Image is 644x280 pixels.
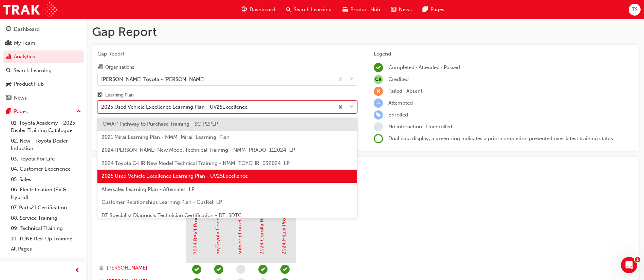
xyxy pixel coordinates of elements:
[76,107,81,116] span: up-icon
[388,76,409,82] span: Credited
[242,5,247,14] span: guage-icon
[417,3,450,17] a: pages-iconPages
[8,213,84,223] a: 08. Service Training
[258,265,268,274] span: learningRecordVerb_PASS-icon
[281,3,337,17] a: search-iconSearch Learning
[350,6,380,14] span: Product Hub
[349,75,354,84] span: down-icon
[192,265,201,274] span: learningRecordVerb_PASS-icon
[286,5,291,14] span: search-icon
[374,75,383,84] span: null-icon
[97,92,103,99] span: learningplan-icon
[236,265,245,274] span: learningRecordVerb_NONE-icon
[8,185,84,202] a: 06. Electrification (EV & Hybrid)
[102,147,295,153] span: 2024 [PERSON_NAME] New Model Technical Training - NMM_PRADO_112024_LP
[6,95,11,101] span: news-icon
[6,109,11,115] span: pages-icon
[3,50,84,63] a: Analytics
[3,92,84,104] a: News
[632,6,638,14] span: TS
[102,199,222,205] span: Customer Relationships Learning Plan - CusRel_LP
[6,81,11,87] span: car-icon
[192,188,199,255] a: 2024 RAV4 Product Training
[3,22,84,105] button: DashboardMy TeamAnalyticsSearch LearningProduct HubNews
[97,64,103,70] span: organisation-icon
[14,25,40,33] div: Dashboard
[621,257,637,273] iframe: Intercom live chat
[14,39,35,47] div: My Team
[374,122,383,131] span: learningRecordVerb_NONE-icon
[214,265,223,274] span: learningRecordVerb_COMPLETE-icon
[388,135,614,142] span: Dual data display; a green ring indicates a prior completion presented over latest training status.
[3,78,84,90] a: Product Hub
[629,4,641,16] button: TS
[99,264,179,272] a: [PERSON_NAME]
[8,174,84,185] a: 05. Sales
[388,124,452,130] span: No interaction · Unenrolled
[337,3,386,17] a: car-iconProduct Hub
[294,6,332,14] span: Search Learning
[8,154,84,164] a: 03. Toyota For Life
[102,134,229,140] span: 2021 Mirai Learning Plan - NMM_Mirai_Learning_Plan
[102,212,242,218] span: DT Specialist Diagnosis Technician Certification - DT_SDTC
[105,92,134,99] div: Learning Plan
[101,103,247,111] div: 2025 Used Vehicle Excellence Learning Plan - UV25Excellence
[105,64,134,71] div: Organisations
[349,103,354,111] span: down-icon
[3,64,84,77] a: Search Learning
[280,265,290,274] span: learningRecordVerb_COMPLETE-icon
[3,2,57,17] img: Trak
[250,6,275,14] span: Dashboard
[374,99,383,108] span: learningRecordVerb_ATTEMPT-icon
[102,173,248,179] span: 2025 Used Vehicle Excellence Learning Plan - UV25Excellence
[374,63,383,72] span: learningRecordVerb_COMPLETE-icon
[3,23,84,36] a: Dashboard
[388,64,460,70] span: Completed · Attended · Passed
[374,110,383,120] span: learningRecordVerb_ENROLL-icon
[6,68,11,74] span: search-icon
[107,264,147,272] span: [PERSON_NAME]
[102,186,195,192] span: Aftersales Learning Plan - Aftersales_LP
[374,87,383,96] span: learningRecordVerb_FAIL-icon
[399,6,412,14] span: News
[388,112,408,118] span: Enrolled
[75,266,80,275] span: prev-icon
[391,5,396,14] span: news-icon
[6,40,11,46] span: people-icon
[102,160,290,166] span: 2024 Toyota C-HR New Model Technical Training - NMM_TOYCHR_032024_LP
[8,202,84,213] a: 07. Parts21 Certification
[102,121,218,127] span: 'OWAF' Pathway to Purchase Training - SC-P2PLP
[6,26,11,33] span: guage-icon
[97,50,357,58] span: Gap Report
[8,136,84,154] a: 02. New - Toyota Dealer Induction
[14,108,28,115] div: Pages
[423,5,428,14] span: pages-icon
[92,24,639,39] h1: Gap Report
[386,3,417,17] a: news-iconNews
[14,94,27,102] div: News
[388,100,413,106] span: Attempted
[430,6,444,14] span: Pages
[215,182,221,255] a: myToyota Connect - eLearning
[635,257,640,262] span: 1
[8,234,84,244] a: 10. TUNE Rev-Up Training
[8,164,84,174] a: 04. Customer Experience
[8,244,84,254] a: All Pages
[6,54,11,60] span: chart-icon
[281,183,287,255] a: 2024 HiLux Product eLearning
[14,67,52,74] div: Search Learning
[236,3,281,17] a: guage-iconDashboard
[388,88,422,94] span: Failed · Absent
[8,223,84,234] a: 09. Technical Training
[3,105,84,118] button: Pages
[343,5,348,14] span: car-icon
[101,75,205,83] div: [PERSON_NAME] Toyota - [PERSON_NAME]
[374,50,633,58] div: Legend
[14,80,44,88] div: Product Hub
[8,118,84,136] a: 01. Toyota Academy - 2025 Dealer Training Catalogue
[3,37,84,49] a: My Team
